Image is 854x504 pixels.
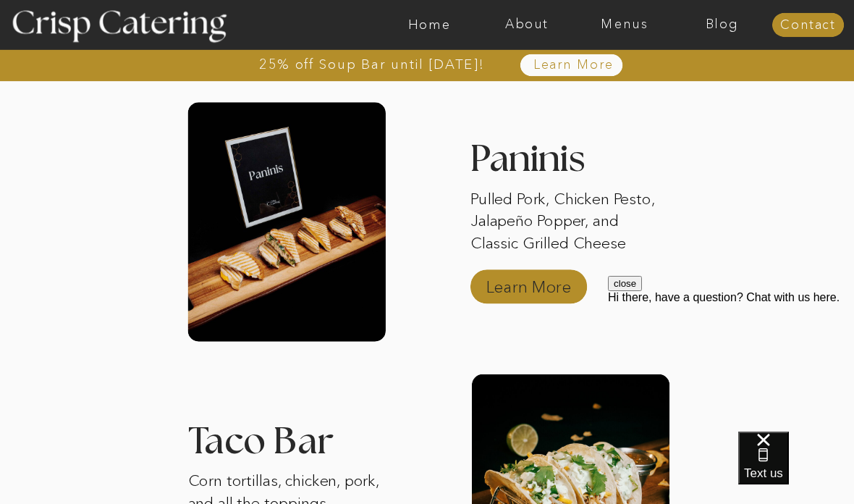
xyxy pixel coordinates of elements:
a: Learn More [481,262,576,303]
iframe: podium webchat widget prompt [608,276,854,450]
a: Menus [576,18,674,33]
a: Home [381,18,478,33]
a: Blog [673,18,771,33]
a: About [478,18,576,33]
iframe: podium webchat widget bubble [738,432,854,504]
a: Learn More [500,59,646,73]
p: Pulled Pork, Chicken Pesto, Jalapeño Popper, and Classic Grilled Cheese [470,188,668,256]
h3: Paninis [470,140,668,186]
a: Contact [772,19,844,33]
a: 25% off Soup Bar until [DATE]! [208,58,536,72]
h3: Taco Bar [188,424,386,442]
